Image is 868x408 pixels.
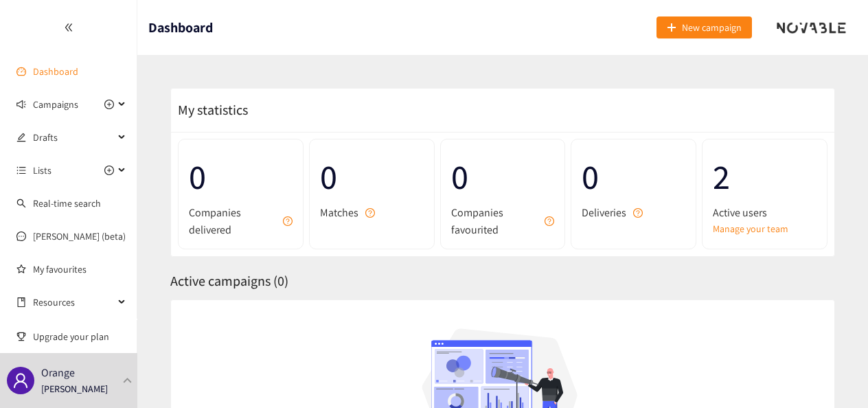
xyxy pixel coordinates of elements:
a: [PERSON_NAME] (beta) [33,230,126,242]
span: 0 [189,150,293,204]
a: My favourites [33,256,126,283]
span: Upgrade your plan [33,323,126,350]
span: 0 [582,150,685,204]
span: question-circle [283,216,293,226]
span: user [12,372,29,389]
span: book [16,297,26,307]
div: Widget de chat [644,260,868,408]
span: My statistics [171,101,248,119]
span: question-circle [545,216,554,226]
a: Real-time search [33,197,101,209]
span: plus-circle [104,100,114,109]
a: Manage your team [713,221,816,236]
span: question-circle [365,208,375,218]
span: unordered-list [16,166,26,175]
p: [PERSON_NAME] [41,381,108,396]
span: plus-circle [104,166,114,175]
p: Orange [41,364,75,381]
span: Campaigns [33,91,78,118]
iframe: Chat Widget [644,260,868,408]
span: Matches [320,204,358,221]
span: New campaign [682,20,742,35]
span: Active campaigns ( 0 ) [170,272,288,290]
span: Lists [33,157,52,184]
span: edit [16,133,26,142]
span: trophy [16,332,26,341]
span: Companies delivered [189,204,276,238]
a: Dashboard [33,65,78,78]
span: sound [16,100,26,109]
span: 0 [451,150,555,204]
span: Resources [33,288,114,316]
button: plusNew campaign [656,16,752,38]
span: Companies favourited [451,204,538,238]
span: Drafts [33,124,114,151]
span: double-left [64,23,73,32]
span: Deliveries [582,204,626,221]
span: plus [667,23,676,34]
span: 2 [713,150,816,204]
span: question-circle [633,208,643,218]
span: 0 [320,150,424,204]
span: Active users [713,204,767,221]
